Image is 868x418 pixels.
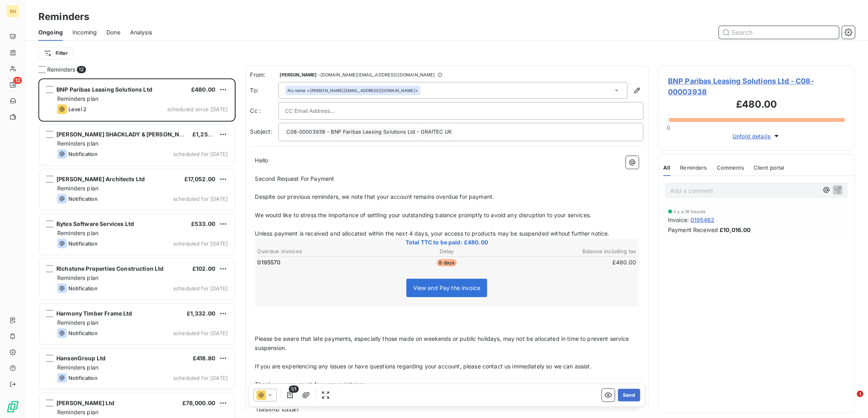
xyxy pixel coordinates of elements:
[288,88,306,93] em: No name
[330,128,416,137] span: BNP Paribas Leasing Solutions Ltd
[288,88,418,93] div: <[PERSON_NAME][EMAIL_ADDRESS][DOMAIN_NAME]>
[68,375,98,381] span: Notification
[250,128,272,135] span: Subject:
[6,400,19,413] img: Logo LeanPay
[668,76,846,97] span: BNP Paribas Leasing Solutions Ltd - C08-00003938
[173,330,228,336] span: scheduled for [DATE]
[187,310,215,317] span: £1,332.00
[256,238,638,246] span: Total TTC to be paid: £480.00
[193,355,215,362] span: £418.80
[184,176,216,182] span: £17,052.00
[167,106,228,112] span: scheduled since [DATE]
[6,78,19,91] a: 12
[191,220,215,227] span: £533.00
[667,124,670,131] span: 0
[255,212,592,218] span: We would like to stress the importance of settling your outstanding balance promptly to avoid any...
[255,335,631,351] span: Please be aware that late payments, especially those made on weekends or public holidays, may not...
[511,247,637,256] th: Balance including tax
[68,330,98,336] span: Notification
[417,128,419,135] span: -
[173,375,228,381] span: scheduled for [DATE]
[668,97,846,113] h3: £480.00
[720,226,751,234] span: £10,016.00
[250,71,278,79] span: From:
[191,86,215,93] span: £480.00
[255,175,334,182] span: Second Request For Payment
[257,247,383,256] th: Overdue invoices
[57,274,98,281] span: Reminders plan
[192,131,221,138] span: £1,256.40
[664,164,671,171] span: All
[668,226,718,234] span: Payment Received
[255,381,366,388] span: Thank you very much for your assistance
[280,72,317,77] span: [PERSON_NAME]
[57,319,98,326] span: Reminders plan
[754,164,785,171] span: Client portal
[618,389,640,402] button: Send
[57,185,98,192] span: Reminders plan
[173,196,228,202] span: scheduled for [DATE]
[250,86,278,94] label: To:
[77,66,86,73] span: 12
[717,164,744,171] span: Comments
[289,386,298,393] span: 1/1
[56,355,106,362] span: HansenGroup Ltd
[384,247,510,256] th: Delay
[47,66,75,74] span: Reminders
[327,128,329,135] span: -
[57,230,98,236] span: Reminders plan
[6,5,19,18] div: GU
[250,107,278,115] label: Cc :
[255,363,592,370] span: If you are experiencing any issues or have questions regarding your account, please contact us im...
[56,400,115,406] span: [PERSON_NAME] Ltd
[511,258,637,267] td: £480.00
[56,265,164,272] span: Richstone Properties Construction Ltd
[57,409,98,416] span: Reminders plan
[57,364,98,371] span: Reminders plan
[173,240,228,247] span: scheduled for [DATE]
[72,28,97,36] span: Incoming
[857,391,864,397] span: 1
[68,106,86,112] span: Level 2
[420,128,453,137] span: GRAITEC UK
[192,265,215,272] span: £102.00
[680,164,707,171] span: Reminders
[691,216,715,224] span: 0195462
[719,26,839,39] input: Search
[56,176,145,182] span: [PERSON_NAME] Architects Ltd
[733,132,771,140] span: Unfold details
[68,196,98,202] span: Notification
[106,28,120,36] span: Done
[38,10,89,24] h3: Reminders
[57,140,98,147] span: Reminders plan
[56,220,134,227] span: Bytes Software Services Ltd
[286,128,327,137] span: C08-00003938
[68,151,98,157] span: Notification
[437,259,457,266] span: 8 days
[56,131,219,138] span: [PERSON_NAME] SHACKLADY & [PERSON_NAME] LIMITED
[258,258,281,266] span: 0195570
[413,284,481,291] span: View and Pay the invoice
[38,28,63,36] span: Ongoing
[56,310,132,317] span: Harmony Timber Frame Ltd
[38,47,73,60] button: Filter
[13,77,22,84] span: 12
[285,105,371,117] input: CC Email Address...
[668,216,689,224] span: Invoice :
[674,209,706,214] span: il y a 16 heures
[68,285,98,292] span: Notification
[255,157,268,164] span: Hello
[255,193,494,200] span: Despite our previous reminders, we note that your account remains overdue for payment.
[173,151,228,157] span: scheduled for [DATE]
[173,285,228,292] span: scheduled for [DATE]
[841,391,860,410] iframe: Intercom live chat
[56,86,152,93] span: BNP Paribas Leasing Solutions Ltd
[57,95,98,102] span: Reminders plan
[130,28,152,36] span: Analysis
[318,72,435,77] span: - [DOMAIN_NAME][EMAIL_ADDRESS][DOMAIN_NAME]
[255,230,610,237] span: Unless payment is received and allocated within the next 4 days, your access to products may be s...
[730,132,783,141] button: Unfold details
[68,240,98,247] span: Notification
[182,400,216,406] span: £78,000.00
